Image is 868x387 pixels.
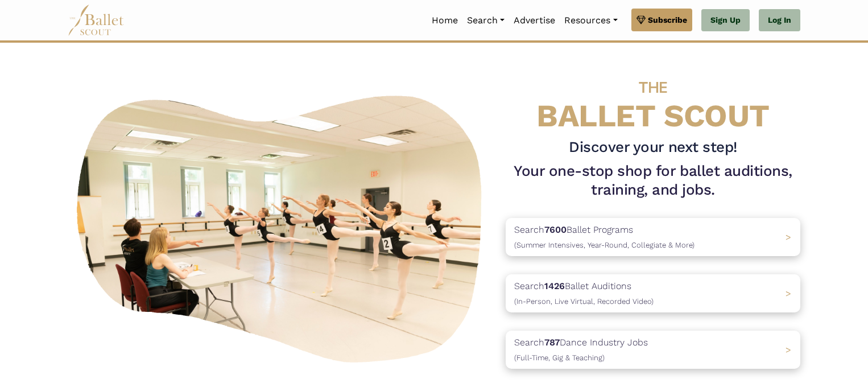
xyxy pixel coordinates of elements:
a: Home [427,9,462,32]
span: (In-Person, Live Virtual, Recorded Video) [514,297,654,306]
a: Subscribe [631,9,692,31]
a: Advertise [509,9,560,32]
a: Resources [560,9,622,32]
h1: Your one-stop shop for ballet auditions, training, and jobs. [506,162,800,200]
span: > [786,232,791,242]
b: 787 [544,337,560,348]
a: Sign Up [701,9,750,32]
p: Search Dance Industry Jobs [514,335,648,364]
b: 7600 [544,224,567,235]
span: Subscribe [648,14,687,26]
a: Search7600Ballet Programs(Summer Intensives, Year-Round, Collegiate & More)> [506,218,800,256]
a: Search [462,9,509,32]
h3: Discover your next step! [506,138,800,157]
span: > [786,344,791,355]
a: Log In [759,9,800,32]
img: gem.svg [636,14,646,26]
img: A group of ballerinas talking to each other in a ballet studio [68,83,497,369]
span: > [786,288,791,299]
span: (Full-Time, Gig & Teaching) [514,353,605,362]
p: Search Ballet Programs [514,223,695,252]
span: THE [639,78,667,97]
a: Search1426Ballet Auditions(In-Person, Live Virtual, Recorded Video) > [506,274,800,312]
span: (Summer Intensives, Year-Round, Collegiate & More) [514,241,695,249]
a: Search787Dance Industry Jobs(Full-Time, Gig & Teaching) > [506,331,800,369]
b: 1426 [544,281,565,291]
h4: BALLET SCOUT [506,65,800,133]
p: Search Ballet Auditions [514,279,654,308]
